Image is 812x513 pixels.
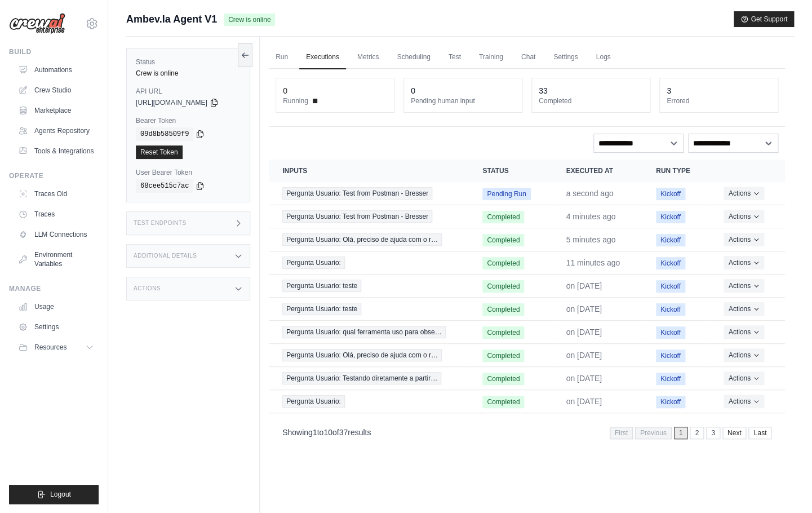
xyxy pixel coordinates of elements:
a: Last [748,427,771,439]
a: Settings [14,318,99,336]
span: Pergunta Usuario: Test from Postman - Bresser [282,210,432,223]
div: Operate [9,171,99,180]
a: Metrics [350,46,386,69]
h3: Test Endpoints [134,220,187,227]
a: View execution details for Pergunta Usuario [282,187,455,200]
time: September 16, 2025 at 14:14 GMT-3 [566,304,602,313]
span: First [610,427,633,439]
img: Logo [9,13,65,34]
span: 37 [339,428,348,437]
a: View execution details for Pergunta Usuario [282,210,455,223]
a: View execution details for Pergunta Usuario [282,233,455,246]
h3: Additional Details [134,253,197,259]
a: Run [269,46,295,69]
th: Status [469,160,552,182]
span: 10 [323,428,332,437]
a: View execution details for Pergunta Usuario [282,372,455,384]
time: September 16, 2025 at 14:12 GMT-3 [566,328,602,337]
a: View execution details for Pergunta Usuario [282,349,455,361]
div: Build [9,47,99,56]
a: Scheduling [390,46,437,69]
span: Kickoff [656,211,685,223]
span: Completed [482,350,524,362]
a: Environment Variables [14,246,99,273]
nav: Pagination [610,427,771,439]
a: Traces Old [14,185,99,203]
time: September 16, 2025 at 13:40 GMT-3 [566,351,602,360]
span: Pergunta Usuario: [282,256,345,269]
dt: Errored [667,96,771,105]
button: Actions for execution [724,233,764,246]
div: Crew is online [136,69,241,78]
dt: Pending human input [411,96,515,105]
a: Tools & Integrations [14,142,99,160]
div: Widget de chat [756,459,812,513]
span: Kickoff [656,303,685,316]
button: Get Support [734,11,794,27]
span: Completed [482,373,524,385]
div: 33 [539,85,548,96]
span: 1 [674,427,688,439]
code: 68cee515c7ac [136,179,193,193]
a: Agents Repository [14,122,99,140]
button: Resources [14,338,99,356]
th: Executed at [552,160,642,182]
button: Actions for execution [724,302,764,316]
a: Settings [547,46,584,69]
span: Crew is online [224,14,275,26]
span: Kickoff [656,188,685,200]
label: User Bearer Token [136,168,241,177]
button: Actions for execution [724,256,764,269]
a: LLM Connections [14,225,99,244]
button: Actions for execution [724,325,764,339]
section: Crew executions table [269,160,785,446]
span: Pergunta Usuario: qual ferramenta uso para obse… [282,326,446,338]
th: Inputs [269,160,469,182]
a: Training [472,46,510,69]
div: 0 [411,85,415,96]
time: September 24, 2025 at 17:53 GMT-3 [566,258,620,267]
a: Logs [589,46,617,69]
label: Status [136,58,241,67]
th: Run Type [642,160,711,182]
span: Kickoff [656,396,685,408]
button: Actions for execution [724,279,764,293]
button: Actions for execution [724,395,764,408]
span: Pergunta Usuario: Test from Postman - Bresser [282,187,432,200]
span: Previous [635,427,672,439]
time: September 24, 2025 at 17:59 GMT-3 [566,235,615,244]
a: Next [722,427,747,439]
a: Chat [514,46,542,69]
span: Completed [482,280,524,293]
span: Kickoff [656,350,685,362]
span: Ambev.Ia Agent V1 [126,11,217,27]
time: September 24, 2025 at 18:00 GMT-3 [566,212,615,221]
a: Marketplace [14,101,99,120]
a: 3 [706,427,720,439]
div: 0 [283,85,287,96]
label: Bearer Token [136,116,241,125]
div: 3 [667,85,671,96]
span: Kickoff [656,326,685,339]
span: Pergunta Usuario: Olá, preciso de ajuda com o r… [282,233,442,246]
span: Pergunta Usuario: [282,395,345,408]
span: Completed [482,257,524,269]
dt: Completed [539,96,643,105]
span: Completed [482,303,524,316]
span: Completed [482,234,524,246]
button: Actions for execution [724,372,764,385]
span: [URL][DOMAIN_NAME] [136,98,207,107]
time: September 16, 2025 at 16:48 GMT-3 [566,281,602,290]
a: Automations [14,61,99,79]
button: Actions for execution [724,210,764,223]
span: Pergunta Usuario: Olá, preciso de ajuda com o r… [282,349,442,361]
span: Pergunta Usuario: teste [282,303,361,315]
a: View execution details for Pergunta Usuario [282,395,455,408]
span: Completed [482,396,524,408]
a: 2 [690,427,704,439]
span: Completed [482,211,524,223]
iframe: Chat Widget [756,459,812,513]
span: Kickoff [656,280,685,293]
a: Traces [14,205,99,223]
a: View execution details for Pergunta Usuario [282,303,455,315]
